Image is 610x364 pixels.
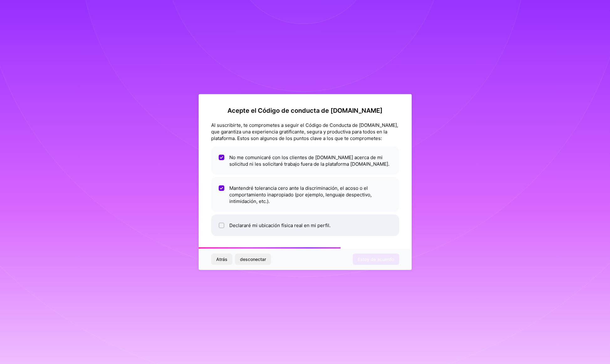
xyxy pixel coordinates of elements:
font: No me comunicaré con los clientes de [DOMAIN_NAME] acerca de mi solicitud ni les solicitaré traba... [229,154,389,167]
button: desconectar [235,253,271,265]
font: desconectar [240,256,266,262]
font: Al suscribirte, te comprometes a seguir el Código de Conducta de [DOMAIN_NAME], que garantiza una... [211,122,398,141]
font: Mantendré tolerancia cero ante la discriminación, el acoso o el comportamiento inapropiado (por e... [229,185,372,204]
button: Atrás [211,253,232,265]
font: Atrás [216,256,227,262]
font: Declararé mi ubicación física real en mi perfil. [229,222,331,228]
font: Acepte el Código de conducta de [DOMAIN_NAME] [227,107,383,114]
